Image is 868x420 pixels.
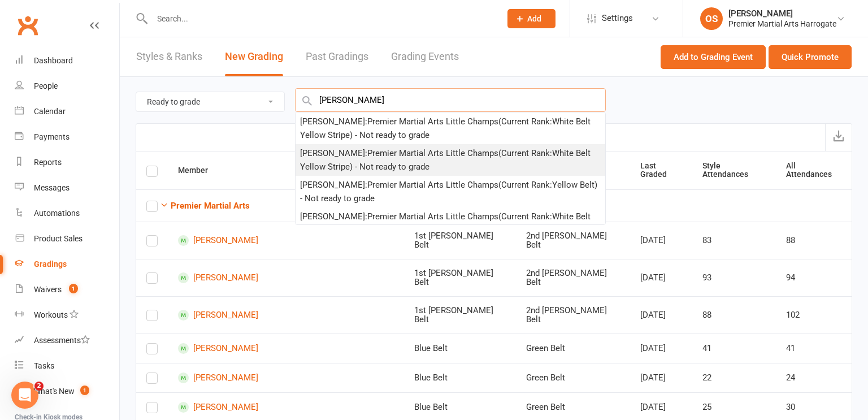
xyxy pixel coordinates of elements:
td: Green Belt [516,363,630,392]
button: Add [507,9,555,28]
td: 94 [776,259,852,296]
div: Tasks [34,361,54,370]
a: Past Gradings [306,37,368,76]
a: [PERSON_NAME] [178,402,344,413]
td: [DATE] [630,296,692,334]
td: Blue Belt [404,363,517,392]
div: Reports [34,158,62,167]
a: Grading Events [391,37,459,76]
div: Premier Martial Arts Harrogate [728,19,836,29]
td: [DATE] [630,222,692,259]
a: Automations [15,201,119,226]
td: 2nd [PERSON_NAME] Belt [516,259,630,296]
a: Styles & Ranks [136,37,202,76]
td: 1st [PERSON_NAME] Belt [404,259,517,296]
a: [PERSON_NAME] [178,373,344,383]
td: 41 [776,334,852,363]
div: Messages [34,183,70,192]
iframe: Intercom live chat [11,382,38,409]
a: [PERSON_NAME] [178,235,344,246]
th: Last Graded [630,151,692,189]
div: Payments [34,132,70,141]
a: Messages [15,175,119,201]
th: Member [168,151,354,189]
div: Calendar [34,107,66,116]
div: People [34,81,58,90]
div: Gradings [34,259,67,269]
a: Assessments [15,328,119,353]
th: Select all [136,151,168,189]
td: 22 [692,363,776,392]
a: Gradings [15,252,119,277]
span: Add [527,14,541,23]
div: [PERSON_NAME] : Premier Martial Arts Little Champs (Current Rank: White Belt Yellow Stripe ) - No... [300,146,601,174]
td: 41 [692,334,776,363]
a: What's New1 [15,379,119,404]
div: What's New [34,387,75,396]
a: [PERSON_NAME] [178,343,344,354]
a: Tasks [15,353,119,379]
a: Clubworx [14,11,42,40]
button: Premier Martial Arts [160,199,250,213]
td: 88 [776,222,852,259]
td: 83 [692,222,776,259]
a: People [15,73,119,99]
td: [DATE] [630,363,692,392]
span: 2 [34,382,44,391]
th: All Attendances [776,151,852,189]
div: [PERSON_NAME] : Premier Martial Arts Little Champs (Current Rank: White Belt Yellow Stripe ) - Re... [300,210,601,237]
div: [PERSON_NAME] : Premier Martial Arts Little Champs (Current Rank: White Belt Yellow Stripe ) - No... [300,115,601,142]
a: Product Sales [15,226,119,252]
th: Style Attendances [692,151,776,189]
a: Dashboard [15,48,119,73]
a: Waivers 1 [15,277,119,302]
td: 1st [PERSON_NAME] Belt [404,222,517,259]
div: Waivers [34,285,62,294]
a: Workouts [15,302,119,328]
span: 1 [80,386,89,395]
div: Workouts [34,310,68,319]
td: 102 [776,296,852,334]
td: Green Belt [516,334,630,363]
span: Settings [602,6,633,31]
button: Add to Grading Event [661,45,766,69]
a: Reports [15,150,119,175]
td: 1st [PERSON_NAME] Belt [404,296,517,334]
input: Search... [149,11,493,27]
strong: Premier Martial Arts [171,201,250,211]
a: [PERSON_NAME] [178,272,344,283]
a: Payments [15,124,119,150]
td: 24 [776,363,852,392]
div: Assessments [34,336,90,345]
span: 1 [69,284,78,293]
div: Automations [34,209,80,218]
td: 93 [692,259,776,296]
a: Calendar [15,99,119,124]
div: Dashboard [34,56,73,65]
td: 2nd [PERSON_NAME] Belt [516,296,630,334]
td: 88 [692,296,776,334]
td: 2nd [PERSON_NAME] Belt [516,222,630,259]
div: [PERSON_NAME] : Premier Martial Arts Little Champs (Current Rank: Yellow Belt ) - Not ready to grade [300,178,601,205]
button: Quick Promote [769,45,852,69]
div: OS [700,7,723,30]
a: New Grading [225,37,283,76]
div: [PERSON_NAME] [728,8,836,19]
a: [PERSON_NAME] [178,310,344,321]
td: [DATE] [630,259,692,296]
td: Blue Belt [404,334,517,363]
div: Product Sales [34,234,83,243]
td: [DATE] [630,334,692,363]
input: Add Member to Report [295,88,606,112]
